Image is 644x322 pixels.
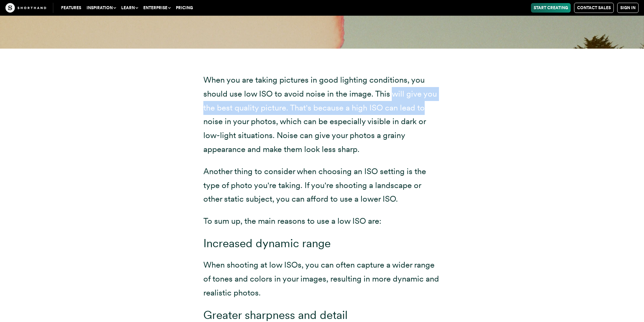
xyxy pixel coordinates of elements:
[203,73,441,156] p: When you are taking pictures in good lighting conditions, you should use low ISO to avoid noise i...
[203,308,441,322] h3: Greater sharpness and detail
[203,165,441,206] p: Another thing to consider when choosing an ISO setting is the type of photo you're taking. If you...
[531,3,571,13] a: Start Creating
[203,236,441,250] h3: Increased dynamic range
[118,3,141,13] button: Learn
[617,3,639,13] a: Sign in
[141,3,173,13] button: Enterprise
[574,3,614,13] a: Contact Sales
[203,258,441,300] p: When shooting at low ISOs, you can often capture a wider range of tones and colors in your images...
[58,3,84,13] a: Features
[173,3,196,13] a: Pricing
[203,214,441,228] p: To sum up, the main reasons to use a low ISO are:
[5,3,46,13] img: The Craft
[84,3,118,13] button: Inspiration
